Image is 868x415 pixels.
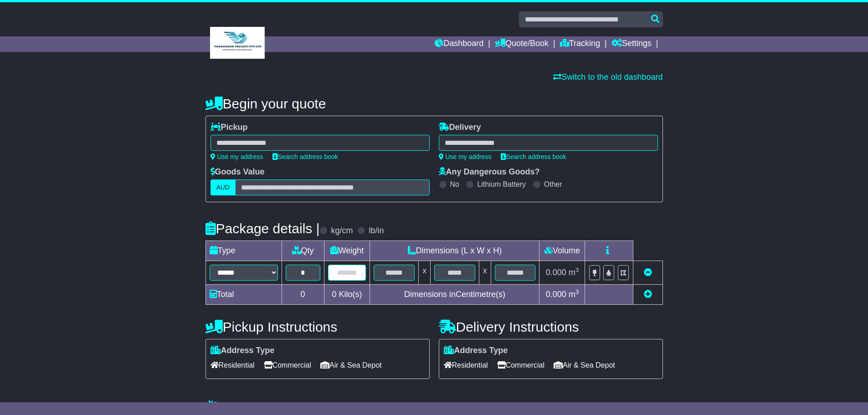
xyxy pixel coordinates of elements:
[205,241,282,261] td: Type
[546,290,566,299] span: 0.000
[370,241,539,261] td: Dimensions (L x W x H)
[320,358,382,372] span: Air & Sea Depot
[477,180,526,189] label: Lithium Battery
[554,358,615,372] span: Air & Sea Depot
[211,358,255,372] span: Residential
[324,241,370,261] td: Weight
[332,290,336,299] span: 0
[497,358,544,372] span: Commercial
[444,346,508,356] label: Address Type
[495,36,549,52] a: Quote/Book
[501,153,566,160] a: Search address book
[370,285,539,305] td: Dimensions in Centimetre(s)
[575,288,579,295] sup: 3
[205,96,663,111] h4: Begin your quote
[282,241,324,261] td: Qty
[211,179,236,195] label: AUD
[611,36,652,52] a: Settings
[546,268,566,277] span: 0.000
[264,358,311,372] span: Commercial
[439,153,492,160] a: Use my address
[211,123,248,133] label: Pickup
[211,167,265,177] label: Goods Value
[331,226,353,236] label: kg/cm
[479,261,491,285] td: x
[439,319,663,334] h4: Delivery Instructions
[644,290,652,299] a: Add new item
[419,261,431,285] td: x
[282,285,324,305] td: 0
[435,36,483,52] a: Dashboard
[539,241,585,261] td: Volume
[560,36,600,52] a: Tracking
[544,180,562,189] label: Other
[205,285,282,305] td: Total
[205,400,663,415] h4: Warranty & Insurance
[211,153,263,160] a: Use my address
[450,180,459,189] label: No
[444,358,488,372] span: Residential
[439,123,481,133] label: Delivery
[439,167,540,177] label: Any Dangerous Goods?
[205,221,320,236] h4: Package details |
[211,346,275,356] label: Address Type
[644,268,652,277] a: Remove this item
[553,72,663,82] a: Switch to the old dashboard
[569,290,579,299] span: m
[272,153,338,160] a: Search address book
[205,319,430,334] h4: Pickup Instructions
[369,226,384,236] label: lb/in
[569,268,579,277] span: m
[324,285,370,305] td: Kilo(s)
[575,266,579,273] sup: 3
